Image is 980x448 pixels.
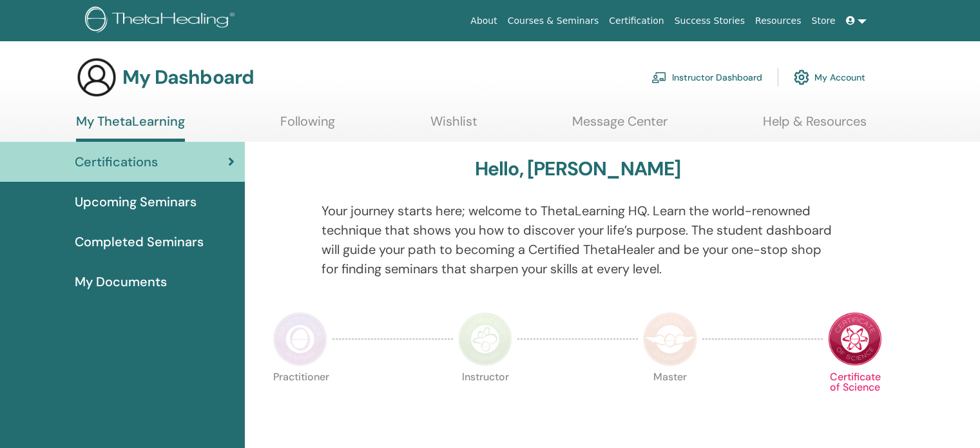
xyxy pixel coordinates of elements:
img: Practitioner [273,312,327,366]
p: Your journey starts here; welcome to ThetaLearning HQ. Learn the world-renowned technique that sh... [322,201,834,278]
span: Upcoming Seminars [75,192,197,211]
p: Master [643,372,697,426]
a: Certification [604,9,669,33]
span: Certifications [75,152,158,171]
img: chalkboard-teacher.svg [651,72,667,83]
p: Practitioner [273,372,327,426]
span: My Documents [75,272,167,291]
a: Instructor Dashboard [651,63,762,92]
a: Message Center [572,113,668,139]
img: logo.png [85,6,239,35]
img: cog.svg [794,66,809,88]
a: Success Stories [669,9,750,33]
img: Master [643,312,697,366]
p: Instructor [458,372,512,426]
a: Courses & Seminars [503,9,604,33]
a: My Account [794,63,865,92]
a: Wishlist [430,113,477,139]
img: Certificate of Science [828,312,882,366]
h3: Hello, [PERSON_NAME] [475,157,681,180]
a: Resources [750,9,807,33]
a: Following [280,113,335,139]
a: About [465,9,502,33]
a: Help & Resources [763,113,867,139]
h3: My Dashboard [122,66,254,89]
span: Completed Seminars [75,232,204,251]
a: Store [807,9,841,33]
img: Instructor [458,312,512,366]
a: My ThetaLearning [76,113,185,142]
p: Certificate of Science [828,372,882,426]
img: generic-user-icon.jpg [76,57,117,98]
